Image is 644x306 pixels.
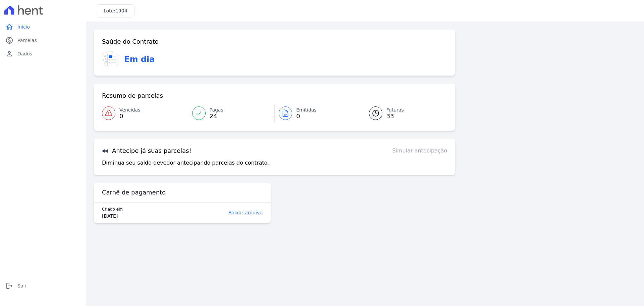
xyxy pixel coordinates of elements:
[5,36,13,44] i: paid
[102,159,269,167] p: Diminua seu saldo devedor antecipando parcelas do contrato.
[102,213,161,219] div: [DATE]
[102,206,161,213] div: Criado em
[392,147,447,155] a: Simular antecipação
[17,24,30,30] span: Início
[102,92,163,100] h3: Resumo de parcelas
[3,47,83,60] a: personDados
[177,209,263,216] a: Baixar arquivo
[361,104,447,123] a: Futuras 33
[5,282,13,290] i: logout
[102,104,188,123] a: Vencidas 0
[3,20,83,34] a: homeInício
[386,114,404,119] span: 33
[17,50,32,57] span: Dados
[119,114,140,119] span: 0
[210,114,223,119] span: 24
[5,23,13,31] i: home
[5,50,13,58] i: person
[296,114,317,119] span: 0
[115,8,127,13] span: 1904
[102,188,166,196] h3: Carnê de pagamento
[102,147,192,155] h3: Antecipe já suas parcelas!
[17,282,26,289] span: Sair
[124,53,155,65] h3: Em dia
[104,7,127,14] h3: Lote:
[275,104,361,123] a: Emitidas 0
[119,106,140,114] span: Vencidas
[3,34,83,47] a: paidParcelas
[210,106,223,114] span: Pagas
[296,106,317,114] span: Emitidas
[386,106,404,114] span: Futuras
[3,279,83,293] a: logoutSair
[102,38,159,46] h3: Saúde do Contrato
[17,37,37,44] span: Parcelas
[188,104,275,123] a: Pagas 24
